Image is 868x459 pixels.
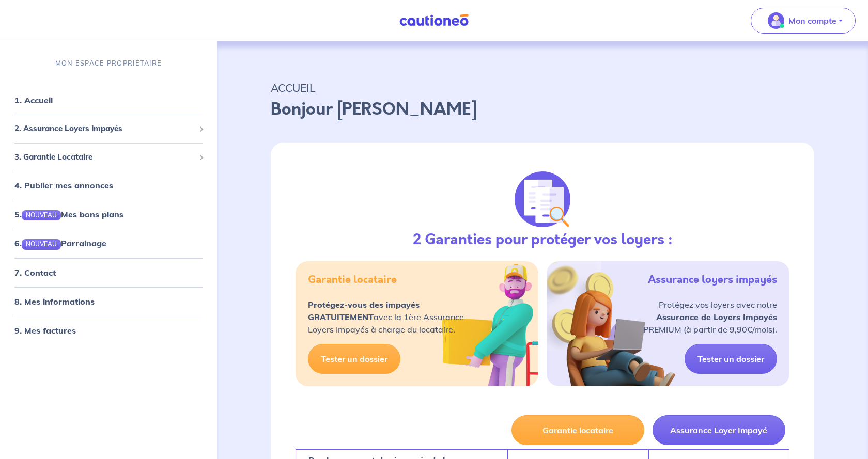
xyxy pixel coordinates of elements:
[308,298,464,336] p: avec la 1ère Assurance Loyers Impayés à charge du locataire.
[4,119,213,139] div: 2. Assurance Loyers Impayés
[4,291,213,311] div: 8. Mes informations
[14,151,195,163] span: 3. Garantie Locataire
[55,58,162,68] p: MON ESPACE PROPRIÉTAIRE
[4,233,213,254] div: 6.NOUVEAUParrainage
[656,312,777,322] strong: Assurance de Loyers Impayés
[4,175,213,196] div: 4. Publier mes annonces
[4,147,213,167] div: 3. Garantie Locataire
[14,325,76,335] a: 9. Mes factures
[648,274,777,286] h5: Assurance loyers impayés
[14,296,95,306] a: 8. Mes informations
[515,171,570,227] img: justif-loupe
[653,415,785,445] button: Assurance Loyer Impayé
[395,14,473,27] img: Cautioneo
[14,123,195,135] span: 2. Assurance Loyers Impayés
[643,298,777,336] p: Protégez vos loyers avec notre PREMIUM (à partir de 9,90€/mois).
[4,262,213,282] div: 7. Contact
[14,180,113,191] a: 4. Publier mes annonces
[271,78,814,97] p: ACCUEIL
[413,231,673,249] h3: 2 Garanties pour protéger vos loyers :
[271,97,814,122] p: Bonjour [PERSON_NAME]
[4,320,213,340] div: 9. Mes factures
[308,344,400,374] a: Tester un dossier
[308,299,420,322] strong: Protégez-vous des impayés GRATUITEMENT
[308,274,397,286] h5: Garantie locataire
[4,204,213,225] div: 5.NOUVEAUMes bons plans
[14,95,53,105] a: 1. Accueil
[788,14,836,27] p: Mon compte
[14,267,56,277] a: 7. Contact
[14,209,123,219] a: 5.NOUVEAUMes bons plans
[14,238,106,248] a: 6.NOUVEAUParrainage
[512,415,644,445] button: Garantie locataire
[685,344,777,374] a: Tester un dossier
[768,12,784,29] img: illu_account_valid_menu.svg
[4,90,213,110] div: 1. Accueil
[751,8,856,34] button: illu_account_valid_menu.svgMon compte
